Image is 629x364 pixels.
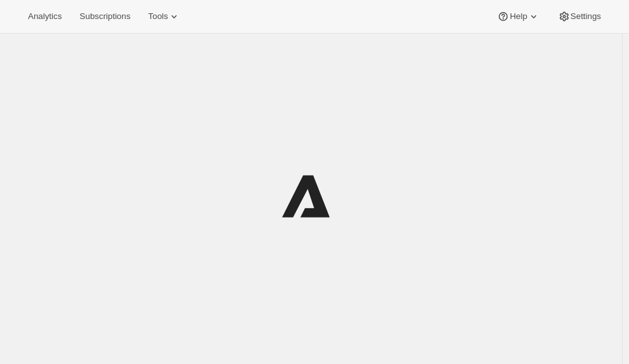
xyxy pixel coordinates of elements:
span: Help [510,11,527,22]
button: Help [489,8,547,25]
span: Settings [571,11,601,22]
span: Subscriptions [79,11,130,22]
button: Settings [550,8,609,25]
span: Tools [148,11,168,22]
button: Subscriptions [72,8,138,25]
button: Tools [140,8,188,25]
span: Analytics [28,11,62,22]
button: Analytics [20,8,69,25]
